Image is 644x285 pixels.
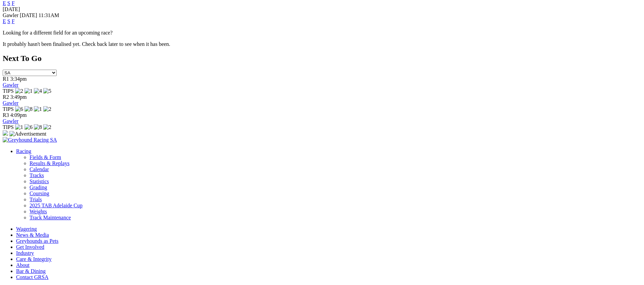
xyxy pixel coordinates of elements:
[43,106,51,112] img: 2
[16,262,30,268] a: About
[10,112,27,118] span: 4:09pm
[3,82,18,88] a: Gawler
[3,76,9,82] span: R1
[3,54,641,63] h2: Next To Go
[30,197,42,202] a: Trials
[9,131,46,137] img: Advertisement
[3,112,9,118] span: R3
[34,124,42,130] img: 8
[43,88,51,94] img: 5
[15,124,23,130] img: 1
[16,244,44,250] a: Get Involved
[12,18,15,24] a: F
[24,88,33,94] img: 1
[7,18,10,24] a: S
[24,106,33,112] img: 8
[16,232,49,238] a: News & Media
[34,88,42,94] img: 4
[15,106,23,112] img: 6
[30,160,69,166] a: Results & Replays
[16,268,46,274] a: Bar & Dining
[30,191,49,196] a: Coursing
[43,124,51,130] img: 2
[30,172,44,178] a: Tracks
[3,124,14,130] span: TIPS
[16,238,58,244] a: Greyhounds as Pets
[3,106,14,112] span: TIPS
[3,18,6,24] a: E
[16,226,37,232] a: Wagering
[7,0,10,6] a: S
[20,12,37,18] span: [DATE]
[30,154,61,160] a: Fields & Form
[30,215,71,220] a: Track Maintenance
[3,137,57,143] img: Greyhound Racing SA
[34,106,42,112] img: 1
[3,88,14,94] span: TIPS
[3,41,170,47] partial: It probably hasn't been finalised yet. Check back later to see when it has been.
[16,256,52,262] a: Care & Integrity
[30,185,47,190] a: Grading
[24,124,33,130] img: 6
[30,179,49,184] a: Statistics
[39,12,59,18] span: 11:31AM
[16,250,34,256] a: Industry
[30,203,83,208] a: 2025 TAB Adelaide Cup
[10,76,27,82] span: 3:34pm
[3,12,18,18] span: Gawler
[3,0,6,6] a: E
[3,100,18,106] a: Gawler
[10,94,27,100] span: 3:49pm
[30,209,47,214] a: Weights
[3,94,9,100] span: R2
[15,88,23,94] img: 2
[3,6,641,12] div: [DATE]
[3,30,641,36] p: Looking for a different field for an upcoming race?
[16,148,31,154] a: Racing
[30,166,49,172] a: Calendar
[16,274,48,280] a: Contact GRSA
[12,0,15,6] a: F
[3,130,8,136] img: 15187_Greyhounds_GreysPlayCentral_Resize_SA_WebsiteBanner_300x115_2025.jpg
[3,118,18,124] a: Gawler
